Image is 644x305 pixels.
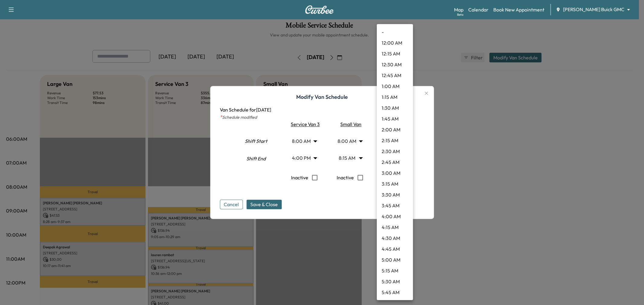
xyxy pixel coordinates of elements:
li: 4:30 AM [377,233,413,244]
li: 5:30 AM [377,276,413,287]
li: 1:15 AM [377,92,413,102]
li: 12:30 AM [377,59,413,70]
li: 5:15 AM [377,265,413,276]
li: 4:45 AM [377,244,413,254]
li: 2:15 AM [377,135,413,146]
li: 3:15 AM [377,178,413,189]
li: 2:45 AM [377,157,413,168]
li: 2:30 AM [377,146,413,157]
li: 12:15 AM [377,48,413,59]
li: 1:45 AM [377,113,413,124]
li: 5:45 AM [377,287,413,298]
li: 1:00 AM [377,81,413,92]
li: 3:45 AM [377,200,413,211]
li: 5:00 AM [377,254,413,265]
li: 4:15 AM [377,222,413,233]
li: 2:00 AM [377,124,413,135]
li: 12:00 AM [377,37,413,48]
li: - [377,27,413,37]
li: 4:00 AM [377,211,413,222]
li: 3:30 AM [377,189,413,200]
li: 1:30 AM [377,102,413,113]
li: 3:00 AM [377,168,413,178]
li: 12:45 AM [377,70,413,81]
